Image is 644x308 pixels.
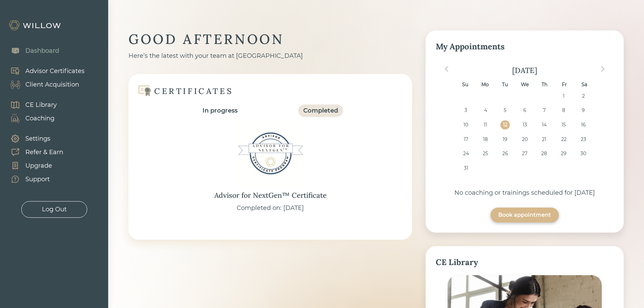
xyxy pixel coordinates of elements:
a: Upgrade [3,159,63,172]
div: Choose Saturday, August 9th, 2025 [579,106,588,115]
div: Choose Saturday, August 2nd, 2025 [579,92,588,101]
div: My Appointments [436,41,614,53]
div: Choose Thursday, August 14th, 2025 [540,120,549,129]
div: Choose Wednesday, August 13th, 2025 [520,120,529,129]
div: Choose Friday, August 22nd, 2025 [559,135,568,144]
div: CE Library [25,100,57,110]
div: Su [460,80,470,89]
div: Mo [480,80,490,89]
div: Choose Wednesday, August 20th, 2025 [520,135,529,144]
a: CE Library [3,98,57,112]
div: Choose Saturday, August 16th, 2025 [579,120,588,129]
a: Settings [3,132,63,145]
div: Log Out [42,205,67,214]
div: Choose Thursday, August 21st, 2025 [540,135,549,144]
div: Choose Friday, August 1st, 2025 [559,92,568,101]
div: Choose Sunday, August 10th, 2025 [461,120,471,129]
img: Advisor for NextGen™ Certificate Badge [237,120,304,187]
div: Choose Sunday, August 17th, 2025 [461,135,471,144]
div: Choose Monday, August 25th, 2025 [481,149,490,158]
img: Willow [8,20,63,31]
div: Tu [500,80,509,89]
div: In progress [202,106,238,115]
div: Choose Friday, August 8th, 2025 [559,106,568,115]
div: Advisor for NextGen™ Certificate [214,190,327,201]
a: Coaching [3,112,57,125]
div: [DATE] [436,66,614,75]
div: CERTIFICATES [154,86,233,96]
div: Client Acquisition [25,80,79,89]
div: Here’s the latest with your team at [GEOGRAPHIC_DATA] [128,51,412,61]
div: Fr [560,80,569,89]
a: Refer & Earn [3,145,63,159]
div: Choose Monday, August 11th, 2025 [481,120,490,129]
div: Book appointment [498,211,551,219]
a: Advisor Certificates [3,64,85,78]
button: Next Month [597,64,608,74]
div: Coaching [25,114,54,123]
div: Choose Thursday, August 28th, 2025 [540,149,549,158]
div: Choose Sunday, August 24th, 2025 [461,149,471,158]
div: CE Library [436,256,614,268]
div: Choose Monday, August 18th, 2025 [481,135,490,144]
div: Th [540,80,549,89]
div: Choose Tuesday, August 12th, 2025 [500,120,509,129]
div: Settings [25,134,50,143]
div: Choose Tuesday, August 5th, 2025 [500,106,509,115]
div: Choose Friday, August 29th, 2025 [559,149,568,158]
div: Choose Thursday, August 7th, 2025 [540,106,549,115]
div: Upgrade [25,161,52,170]
div: Support [25,175,50,184]
div: Choose Wednesday, August 27th, 2025 [520,149,529,158]
div: Choose Saturday, August 30th, 2025 [579,149,588,158]
div: Choose Saturday, August 23rd, 2025 [579,135,588,144]
div: Completed [303,106,338,115]
div: Choose Wednesday, August 6th, 2025 [520,106,529,115]
div: Choose Sunday, August 31st, 2025 [461,164,471,173]
div: Choose Monday, August 4th, 2025 [481,106,490,115]
a: Dashboard [3,44,59,57]
a: Client Acquisition [3,78,85,91]
button: Previous Month [441,64,452,74]
div: Sa [580,80,589,89]
div: Choose Tuesday, August 26th, 2025 [500,149,509,158]
div: We [520,80,529,89]
div: month 2025-08 [438,92,611,178]
div: Completed on: [DATE] [237,204,304,213]
div: Refer & Earn [25,148,63,157]
div: Choose Friday, August 15th, 2025 [559,120,568,129]
div: GOOD AFTERNOON [128,30,412,48]
div: No coaching or trainings scheduled for [DATE] [436,188,614,197]
div: Choose Tuesday, August 19th, 2025 [500,135,509,144]
div: Dashboard [25,46,59,55]
div: Choose Sunday, August 3rd, 2025 [461,106,471,115]
div: Advisor Certificates [25,67,85,76]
